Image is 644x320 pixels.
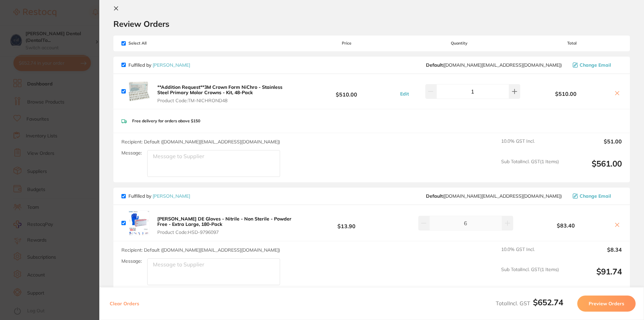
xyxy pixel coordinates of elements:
[128,62,190,68] p: Fulfilled by
[571,62,622,68] button: Change Email
[121,139,280,145] span: Recipient: Default ( [DOMAIN_NAME][EMAIL_ADDRESS][DOMAIN_NAME] )
[155,216,297,235] button: [PERSON_NAME] DE Gloves - Nitrile - Non Sterile - Powder Free - Extra Large, 180-Pack Product Cod...
[113,19,630,29] h2: Review Orders
[522,222,610,229] b: $83.40
[157,216,291,227] b: [PERSON_NAME] DE Gloves - Nitrile - Non Sterile - Powder Free - Extra Large, 180-Pack
[397,41,522,46] span: Quantity
[157,84,282,95] b: **Addition Request**3M Crown Form NiChro - Stainless Steel Primary Molar Crowns - Kit, 48-Pack
[297,85,396,98] b: $510.00
[128,81,150,102] img: cmE4Z3d3dA
[155,84,297,104] button: **Addition Request**3M Crown Form NiChro - Stainless Steel Primary Molar Crowns - Kit, 48-Pack Pr...
[501,159,559,177] span: Sub Total Incl. GST ( 1 Items)
[153,193,190,199] a: [PERSON_NAME]
[157,230,294,235] span: Product Code: HSD-9796097
[564,247,622,261] output: $8.34
[564,159,622,177] output: $561.00
[571,193,622,199] button: Change Email
[426,62,562,68] span: customer.care@henryschein.com.au
[426,62,443,68] b: Default
[128,193,190,199] p: Fulfilled by
[577,296,636,312] button: Preview Orders
[522,41,622,46] span: Total
[533,297,563,307] b: $652.74
[121,41,189,46] span: Select All
[564,138,622,153] output: $51.00
[426,193,443,199] b: Default
[128,210,150,236] img: eHFmNzg1bQ
[580,193,611,199] span: Change Email
[157,98,294,103] span: Product Code: TM-NICHROND48
[121,247,280,253] span: Recipient: Default ( [DOMAIN_NAME][EMAIL_ADDRESS][DOMAIN_NAME] )
[564,267,622,285] output: $91.74
[108,296,141,312] button: Clear Orders
[297,217,396,229] b: $13.90
[121,150,142,156] label: Message:
[580,62,611,68] span: Change Email
[297,41,396,46] span: Price
[501,138,559,153] span: 10.0 % GST Incl.
[398,91,411,97] button: Edit
[153,62,190,68] a: [PERSON_NAME]
[121,258,142,264] label: Message:
[522,91,610,97] b: $510.00
[501,267,559,285] span: Sub Total Incl. GST ( 1 Items)
[496,300,563,307] span: Total Incl. GST
[501,247,559,261] span: 10.0 % GST Incl.
[132,119,200,123] p: Free delivery for orders above $150
[426,193,562,199] span: customer.care@henryschein.com.au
